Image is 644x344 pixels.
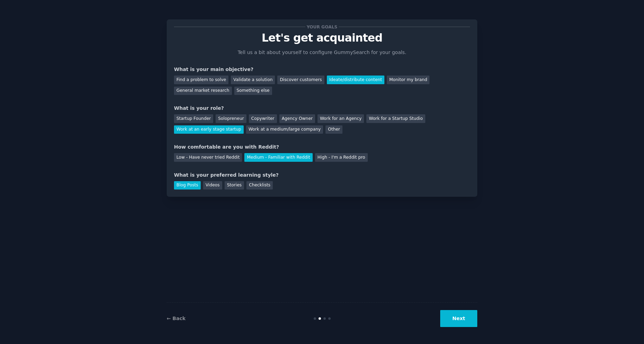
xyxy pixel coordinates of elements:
[249,114,277,123] div: Copywriter
[325,125,342,134] div: Other
[216,114,246,123] div: Solopreneur
[174,181,201,190] div: Blog Posts
[317,114,364,123] div: Work for an Agency
[174,32,470,44] p: Let's get acquainted
[174,76,228,84] div: Find a problem to solve
[174,87,232,95] div: General market research
[235,49,409,56] p: Tell us a bit about yourself to configure GummySearch for your goals.
[174,105,470,112] div: What is your role?
[174,153,242,162] div: Low - Have never tried Reddit
[174,125,244,134] div: Work at an early stage startup
[234,87,272,95] div: Something else
[366,114,425,123] div: Work for a Startup Studio
[440,310,477,327] button: Next
[174,66,470,73] div: What is your main objective?
[246,181,273,190] div: Checklists
[305,23,339,30] span: Your goals
[315,153,368,162] div: High - I'm a Reddit pro
[387,76,429,84] div: Monitor my brand
[231,76,275,84] div: Validate a solution
[277,76,324,84] div: Discover customers
[167,316,185,321] a: ← Back
[246,125,323,134] div: Work at a medium/large company
[244,153,312,162] div: Medium - Familiar with Reddit
[174,171,470,179] div: What is your preferred learning style?
[225,181,244,190] div: Stories
[174,114,213,123] div: Startup Founder
[279,114,315,123] div: Agency Owner
[327,76,384,84] div: Ideate/distribute content
[174,143,470,151] div: How comfortable are you with Reddit?
[203,181,222,190] div: Videos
